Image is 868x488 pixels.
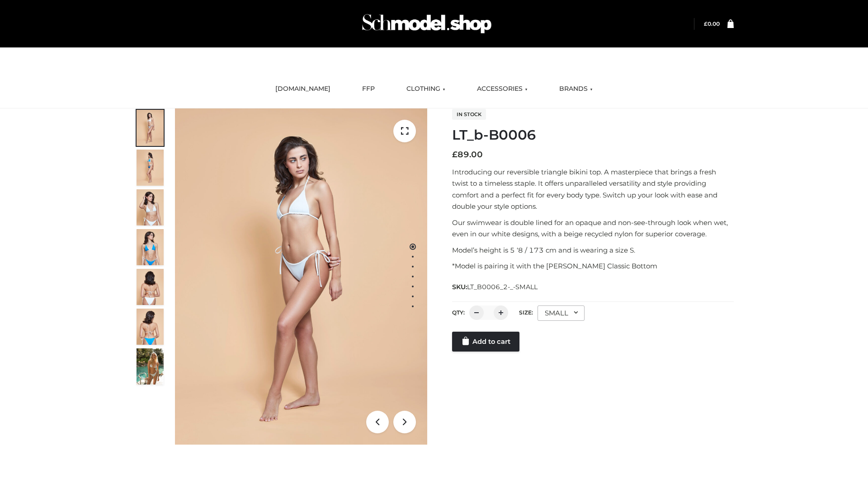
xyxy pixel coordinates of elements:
p: *Model is pairing it with the [PERSON_NAME] Classic Bottom [452,260,734,272]
label: Size: [519,309,533,316]
img: ArielClassicBikiniTop_CloudNine_AzureSky_OW114ECO_3-scaled.jpg [137,189,164,225]
span: LT_B0006_2-_-SMALL [467,283,538,291]
img: ArielClassicBikiniTop_CloudNine_AzureSky_OW114ECO_2-scaled.jpg [137,150,164,186]
img: ArielClassicBikiniTop_CloudNine_AzureSky_OW114ECO_7-scaled.jpg [137,269,164,305]
img: Arieltop_CloudNine_AzureSky2.jpg [137,348,164,385]
a: ACCESSORIES [470,79,534,99]
img: ArielClassicBikiniTop_CloudNine_AzureSky_OW114ECO_4-scaled.jpg [137,229,164,265]
a: CLOTHING [400,79,452,99]
a: BRANDS [552,79,599,99]
div: SMALL [538,305,585,321]
bdi: 89.00 [452,150,483,160]
span: £ [704,20,708,27]
span: £ [452,150,458,160]
img: Schmodel Admin 964 [359,6,495,42]
img: ArielClassicBikiniTop_CloudNine_AzureSky_OW114ECO_1-scaled.jpg [137,110,164,146]
a: Add to cart [452,332,519,352]
p: Our swimwear is double lined for an opaque and non-see-through look when wet, even in our white d... [452,217,734,240]
a: [DOMAIN_NAME] [269,79,337,99]
img: ArielClassicBikiniTop_CloudNine_AzureSky_OW114ECO_8-scaled.jpg [137,309,164,345]
h1: LT_b-B0006 [452,127,734,143]
a: £0.00 [704,20,720,27]
img: ArielClassicBikiniTop_CloudNine_AzureSky_OW114ECO_1 [175,108,427,445]
p: Model’s height is 5 ‘8 / 173 cm and is wearing a size S. [452,244,734,256]
a: FFP [355,79,382,99]
bdi: 0.00 [704,20,720,27]
span: SKU: [452,282,538,292]
span: In stock [452,109,486,120]
label: QTY: [452,309,465,316]
p: Introducing our reversible triangle bikini top. A masterpiece that brings a fresh twist to a time... [452,166,734,212]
